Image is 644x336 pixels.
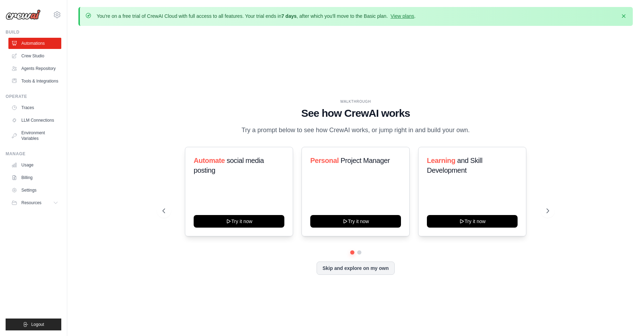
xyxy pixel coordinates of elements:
span: Learning [427,157,455,164]
p: Try a prompt below to see how CrewAI works, or jump right in and build your own. [238,125,473,135]
a: Traces [8,102,61,113]
a: LLM Connections [8,115,61,126]
iframe: Chat Widget [609,302,644,336]
a: Billing [8,172,61,183]
p: You're on a free trial of CrewAI Cloud with full access to all features. Your trial ends in , aft... [97,13,416,20]
a: Agents Repository [8,63,61,74]
button: Try it now [427,215,518,228]
button: Skip and explore on my own [317,262,395,275]
a: Usage [8,159,61,171]
span: and Skill Development [427,157,482,174]
a: Tools & Integrations [8,76,61,87]
button: Logout [6,319,61,330]
span: Logout [31,322,44,327]
a: Crew Studio [8,50,61,62]
span: Automate [194,157,225,164]
div: Operate [6,94,61,99]
div: WALKTHROUGH [162,99,549,104]
div: Build [6,29,61,35]
a: Settings [8,185,61,196]
a: Environment Variables [8,127,61,144]
button: Resources [8,197,61,208]
img: Logo [6,9,41,20]
strong: 7 days [281,13,297,19]
span: Personal [310,157,339,164]
a: View plans [390,13,414,19]
div: Manage [6,151,61,157]
a: Automations [8,38,61,49]
span: social media posting [194,157,264,174]
button: Try it now [310,215,401,228]
span: Project Manager [340,157,390,164]
h1: See how CrewAI works [162,107,549,120]
button: Try it now [194,215,284,228]
span: Resources [21,200,41,206]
